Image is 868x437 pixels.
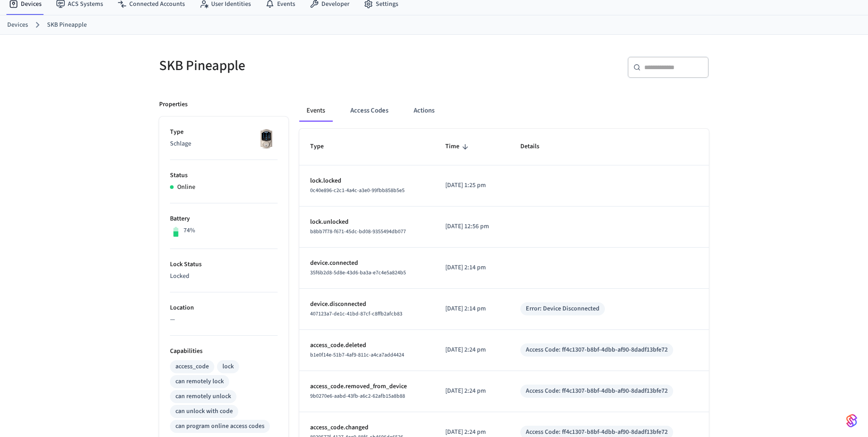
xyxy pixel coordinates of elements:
[175,377,224,386] div: can remotely lock
[310,187,405,194] span: 0c40e896-c2c1-4a4c-a3e0-99fbb858b5e5
[445,428,499,437] p: [DATE] 2:24 pm
[175,392,231,401] div: can remotely unlock
[175,407,233,416] div: can unlock with code
[175,422,264,431] div: can program online access codes
[445,140,471,154] span: Time
[445,345,499,355] p: [DATE] 2:24 pm
[175,362,209,371] div: access_code
[310,300,424,309] p: device.disconnected
[520,140,551,154] span: Details
[184,226,195,235] p: 74%
[310,176,424,186] p: lock.locked
[310,351,404,359] span: b1e0f14e-51b7-4af9-811c-a4ca7add4424
[445,181,499,190] p: [DATE] 1:25 pm
[47,20,87,30] a: SKB Pineapple
[310,258,424,268] p: device.connected
[526,345,668,355] div: Access Code: ff4c1307-b8bf-4dbb-af90-8dadf13bfe72
[310,269,406,277] span: 35f6b2d8-5d8e-43d6-ba3a-e7c4e5a824b5
[406,100,442,122] button: Actions
[255,127,278,150] img: Schlage Sense Smart Deadbolt with Camelot Trim, Front
[526,428,668,437] div: Access Code: ff4c1307-b8bf-4dbb-af90-8dadf13bfe72
[310,310,402,318] span: 407123a7-de1c-41bd-87cf-c8ffb2afcb83
[159,100,188,109] p: Properties
[310,392,405,400] span: 9b0270e6-aabd-43fb-a6c2-62afb15a8b88
[526,386,668,396] div: Access Code: ff4c1307-b8bf-4dbb-af90-8dadf13bfe72
[177,183,195,192] p: Online
[299,100,332,122] button: Events
[445,304,499,314] p: [DATE] 2:14 pm
[170,347,278,356] p: Capabilities
[170,214,278,224] p: Battery
[222,362,234,371] div: lock
[526,304,599,314] div: Error: Device Disconnected
[170,171,278,180] p: Status
[310,217,424,227] p: lock.unlocked
[445,222,499,231] p: [DATE] 12:56 pm
[310,140,335,154] span: Type
[310,228,406,235] span: b8bb7f78-f671-45dc-bd08-9355494db077
[310,423,424,432] p: access_code.changed
[343,100,396,122] button: Access Codes
[159,56,429,75] h5: SKB Pineapple
[310,382,424,391] p: access_code.removed_from_device
[170,260,278,269] p: Lock Status
[299,100,709,122] div: ant example
[170,315,278,324] p: —
[170,127,278,137] p: Type
[445,263,499,273] p: [DATE] 2:14 pm
[170,139,278,149] p: Schlage
[170,303,278,313] p: Location
[445,386,499,396] p: [DATE] 2:24 pm
[170,272,278,281] p: Locked
[846,414,857,428] img: SeamLogoGradient.69752ec5.svg
[7,20,28,30] a: Devices
[310,341,424,350] p: access_code.deleted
